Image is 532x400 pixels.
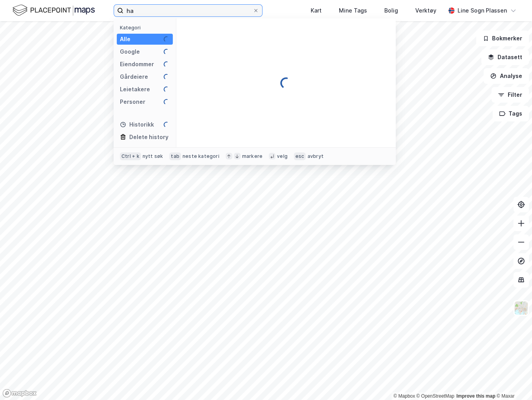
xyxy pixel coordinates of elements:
a: Mapbox homepage [2,389,37,398]
div: Ctrl + k [120,152,141,160]
div: Personer [120,97,145,107]
button: Tags [492,106,529,121]
button: Filter [491,87,529,103]
div: avbryt [307,153,323,159]
div: Historikk [120,120,154,129]
div: Delete history [129,132,168,142]
img: logo.f888ab2527a4732fd821a326f86c7f29.svg [13,4,95,17]
button: Bokmerker [476,31,529,46]
div: Mine Tags [339,6,367,15]
img: spinner.a6d8c91a73a9ac5275cf975e30b51cfb.svg [163,49,170,55]
button: Analyse [483,68,529,84]
img: spinner.a6d8c91a73a9ac5275cf975e30b51cfb.svg [163,74,170,80]
img: Z [514,300,528,315]
div: Kart [311,6,322,15]
a: Mapbox [393,393,415,399]
a: OpenStreetMap [416,393,454,399]
div: Leietakere [120,85,150,94]
img: spinner.a6d8c91a73a9ac5275cf975e30b51cfb.svg [163,86,170,92]
img: spinner.a6d8c91a73a9ac5275cf975e30b51cfb.svg [163,99,170,105]
div: Alle [120,34,130,44]
div: Bolig [384,6,398,15]
div: Verktøy [415,6,436,15]
div: Gårdeiere [120,72,148,81]
div: Kategori [120,25,173,31]
input: Søk på adresse, matrikkel, gårdeiere, leietakere eller personer [123,5,253,16]
img: spinner.a6d8c91a73a9ac5275cf975e30b51cfb.svg [163,121,170,128]
div: Line Sogn Plassen [458,6,507,15]
div: velg [277,153,288,159]
iframe: Chat Widget [493,362,532,400]
div: nytt søk [143,153,163,159]
img: spinner.a6d8c91a73a9ac5275cf975e30b51cfb.svg [163,61,170,67]
div: tab [169,152,181,160]
button: Datasett [481,49,529,65]
a: Improve this map [456,393,495,399]
div: markere [242,153,262,159]
img: spinner.a6d8c91a73a9ac5275cf975e30b51cfb.svg [280,77,292,89]
div: Google [120,47,140,56]
div: Eiendommer [120,60,154,69]
div: Kontrollprogram for chat [493,362,532,400]
div: neste kategori [183,153,219,159]
img: spinner.a6d8c91a73a9ac5275cf975e30b51cfb.svg [163,36,170,42]
div: esc [294,152,306,160]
